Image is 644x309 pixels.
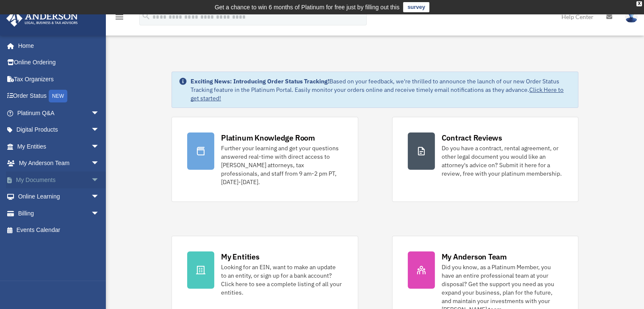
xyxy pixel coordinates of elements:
img: Anderson Advisors Platinum Portal [4,10,80,27]
i: menu [114,12,124,22]
div: Platinum Knowledge Room [221,132,315,143]
a: Digital Productsarrow_drop_down [6,121,112,138]
span: arrow_drop_down [91,171,108,189]
a: Online Learningarrow_drop_down [6,188,112,205]
a: Contract Reviews Do you have a contract, rental agreement, or other legal document you would like... [392,117,578,202]
a: survey [403,2,429,12]
div: Further your learning and get your questions answered real-time with direct access to [PERSON_NAM... [221,144,342,186]
a: My Documentsarrow_drop_down [6,171,112,188]
div: Looking for an EIN, want to make an update to an entity, or sign up for a bank account? Click her... [221,263,342,297]
div: My Entities [221,251,259,262]
div: Get a chance to win 6 months of Platinum for free just by filling out this [215,2,400,12]
div: Do you have a contract, rental agreement, or other legal document you would like an attorney's ad... [442,144,563,178]
div: NEW [49,90,67,102]
a: Platinum Q&Aarrow_drop_down [6,105,112,121]
div: close [636,1,642,6]
i: search [141,11,151,21]
a: My Anderson Teamarrow_drop_down [6,155,112,172]
a: Online Ordering [6,54,112,71]
div: Based on your feedback, we're thrilled to announce the launch of our new Order Status Tracking fe... [191,77,571,102]
a: My Entitiesarrow_drop_down [6,138,112,155]
span: arrow_drop_down [91,155,108,172]
a: menu [114,15,124,22]
a: Events Calendar [6,222,112,239]
a: Billingarrow_drop_down [6,205,112,222]
a: Click Here to get started! [191,86,564,102]
span: arrow_drop_down [91,188,108,206]
a: Order StatusNEW [6,88,112,105]
span: arrow_drop_down [91,105,108,122]
span: arrow_drop_down [91,138,108,155]
div: Contract Reviews [442,132,502,143]
span: arrow_drop_down [91,205,108,222]
a: Home [6,37,108,54]
strong: Exciting News: Introducing Order Status Tracking! [191,77,329,85]
a: Platinum Knowledge Room Further your learning and get your questions answered real-time with dire... [171,117,358,202]
a: Tax Organizers [6,71,112,88]
img: User Pic [625,11,638,23]
span: arrow_drop_down [91,121,108,139]
div: My Anderson Team [442,251,507,262]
